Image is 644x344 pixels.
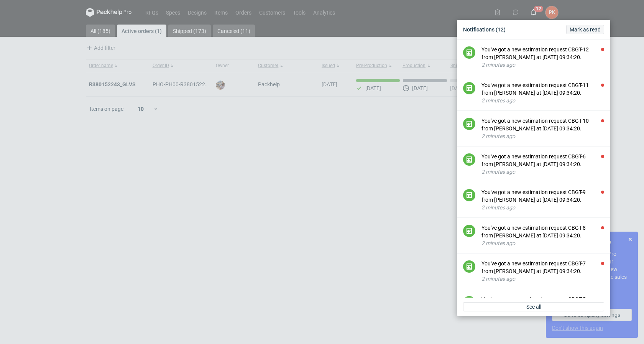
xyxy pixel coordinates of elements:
span: See all [526,304,541,309]
button: You've got a new estimation request CBGT-7 from [PERSON_NAME] at [DATE] 09:34:20.2 minutes ago [481,260,604,283]
div: You've got a new estimation request CBGT-8 from [PERSON_NAME] at [DATE] 09:34:20. [481,224,604,239]
button: You've got a new estimation request CBGT-11 from [PERSON_NAME] at [DATE] 09:34:20.2 minutes ago [481,81,604,104]
button: You've got a new estimation request CBGT-12 from [PERSON_NAME] at [DATE] 09:34:20.2 minutes ago [481,46,604,69]
div: You've got a new estimation request CBGT-9 from [PERSON_NAME] at [DATE] 09:34:20. [481,188,604,204]
div: 2 minutes ago [481,168,604,176]
div: 2 minutes ago [481,239,604,247]
div: Notifications (12) [460,23,607,36]
div: 2 minutes ago [481,204,604,211]
a: See all [463,302,604,311]
button: You've got a new estimation request CBGT-8 from [PERSON_NAME] at [DATE] 09:34:20.2 minutes ago [481,224,604,247]
div: You've got a new estimation request CBGT-12 from [PERSON_NAME] at [DATE] 09:34:20. [481,46,604,61]
button: Mark as read [566,25,604,34]
span: Mark as read [570,27,601,32]
button: You've got a new estimation request CBGT-9 from [PERSON_NAME] at [DATE] 09:34:20.2 minutes ago [481,188,604,211]
button: You've got a new estimation request CBGT-5 from [PERSON_NAME] at [DATE] 09:34:20.2 minutes ago [481,295,604,318]
div: You've got a new estimation request CBGT-6 from [PERSON_NAME] at [DATE] 09:34:20. [481,153,604,168]
div: You've got a new estimation request CBGT-5 from [PERSON_NAME] at [DATE] 09:34:20. [481,295,604,311]
div: 2 minutes ago [481,132,604,140]
button: You've got a new estimation request CBGT-10 from [PERSON_NAME] at [DATE] 09:34:20.2 minutes ago [481,117,604,140]
button: You've got a new estimation request CBGT-6 from [PERSON_NAME] at [DATE] 09:34:20.2 minutes ago [481,153,604,176]
div: You've got a new estimation request CBGT-11 from [PERSON_NAME] at [DATE] 09:34:20. [481,81,604,97]
div: 2 minutes ago [481,275,604,283]
div: 2 minutes ago [481,97,604,104]
div: You've got a new estimation request CBGT-10 from [PERSON_NAME] at [DATE] 09:34:20. [481,117,604,132]
div: You've got a new estimation request CBGT-7 from [PERSON_NAME] at [DATE] 09:34:20. [481,260,604,275]
div: 2 minutes ago [481,61,604,69]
